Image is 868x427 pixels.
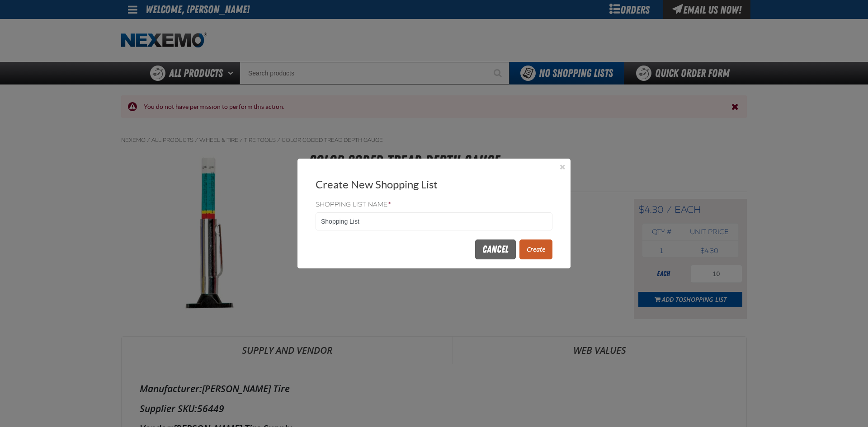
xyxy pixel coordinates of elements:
[316,212,552,230] input: Shopping List Name
[519,239,552,259] button: Create
[316,178,438,191] span: Create New Shopping List
[557,161,568,172] button: Close the Dialog
[316,201,552,209] label: Shopping List Name
[475,239,516,259] button: Cancel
